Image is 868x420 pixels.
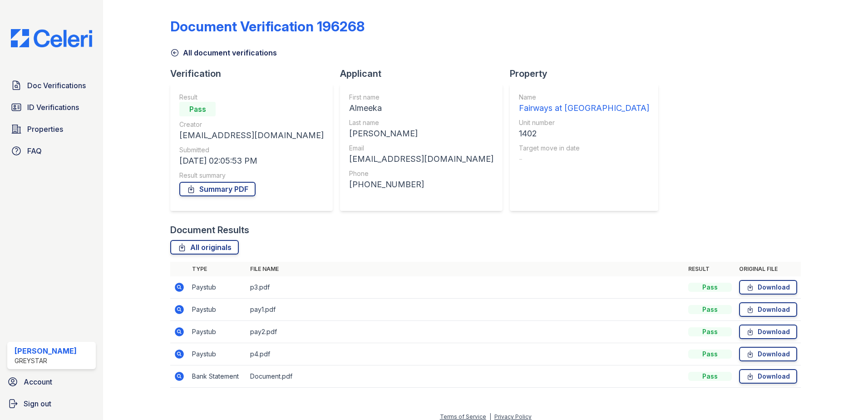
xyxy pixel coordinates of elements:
a: All document verifications [170,47,277,58]
div: | [489,413,491,420]
a: ID Verifications [7,98,96,116]
span: Properties [27,124,63,135]
div: Email [349,144,493,153]
div: First name [349,93,493,102]
div: Pass [688,327,732,336]
a: Download [739,325,797,339]
a: Privacy Policy [494,413,532,420]
a: Download [739,369,797,384]
div: Unit number [519,118,649,127]
div: Pass [179,102,216,116]
div: Last name [349,118,493,127]
td: p3.pdf [247,276,685,299]
div: [PERSON_NAME] [15,345,77,356]
div: [DATE] 02:05:53 PM [179,155,324,167]
td: Bank Statement [188,365,247,388]
td: Paystub [188,321,247,343]
div: Verification [170,67,340,80]
a: Download [739,347,797,361]
div: Property [510,67,666,80]
th: File name [247,262,685,276]
span: Account [24,376,52,387]
td: p4.pdf [247,343,685,365]
div: [PERSON_NAME] [349,127,493,140]
div: Result summary [179,171,324,180]
div: [EMAIL_ADDRESS][DOMAIN_NAME] [349,153,493,165]
a: Download [739,280,797,295]
a: Account [4,373,99,391]
td: Paystub [188,299,247,321]
th: Type [188,262,247,276]
span: Doc Verifications [27,80,86,91]
div: Phone [349,169,493,178]
div: Almeeka [349,102,493,115]
td: pay1.pdf [247,299,685,321]
div: Target move in date [519,144,649,153]
td: Paystub [188,343,247,365]
div: Result [179,93,324,102]
th: Result [685,262,735,276]
div: Document Results [170,224,249,236]
div: Applicant [340,67,510,80]
a: Sign out [4,395,99,413]
a: Name Fairways at [GEOGRAPHIC_DATA] [519,93,649,115]
a: Properties [7,120,96,138]
div: 1402 [519,127,649,140]
div: Pass [688,283,732,292]
img: CE_Logo_Blue-a8612792a0a2168367f1c8372b55b34899dd931a85d93a1a3d3e32e68fde9ad4.png [4,29,99,47]
div: Name [519,93,649,102]
span: FAQ [27,145,42,156]
div: Submitted [179,145,324,155]
th: Original file [735,262,801,276]
a: Doc Verifications [7,76,96,95]
td: pay2.pdf [247,321,685,343]
a: Download [739,302,797,317]
a: FAQ [7,142,96,160]
div: [EMAIL_ADDRESS][DOMAIN_NAME] [179,129,324,142]
div: Document Verification 196268 [170,18,365,35]
a: All originals [170,240,239,255]
a: Terms of Service [440,413,486,420]
span: Sign out [24,398,51,409]
div: Creator [179,120,324,129]
div: [PHONE_NUMBER] [349,178,493,191]
td: Paystub [188,276,247,299]
div: Pass [688,350,732,359]
span: ID Verifications [27,102,79,113]
div: Fairways at [GEOGRAPHIC_DATA] [519,102,649,115]
div: Pass [688,372,732,381]
td: Document.pdf [247,365,685,388]
a: Summary PDF [179,182,256,196]
div: Pass [688,305,732,314]
div: Greystar [15,356,77,365]
div: - [519,153,649,165]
